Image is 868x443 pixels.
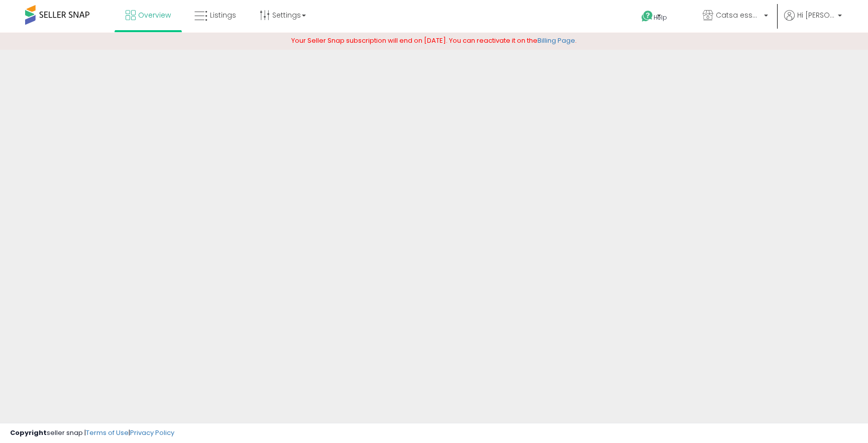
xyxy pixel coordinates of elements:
[654,13,667,22] span: Help
[10,428,47,437] strong: Copyright
[86,428,129,437] a: Terms of Use
[291,36,577,45] span: Your Seller Snap subscription will end on [DATE]. You can reactivate it on the .
[633,3,687,33] a: Help
[210,10,236,20] span: Listings
[537,36,575,45] a: Billing Page
[138,10,171,20] span: Overview
[784,10,842,33] a: Hi [PERSON_NAME]
[716,10,761,20] span: Catsa essentials
[797,10,835,20] span: Hi [PERSON_NAME]
[641,10,654,23] i: Get Help
[130,428,174,437] a: Privacy Policy
[10,428,174,438] div: seller snap | |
